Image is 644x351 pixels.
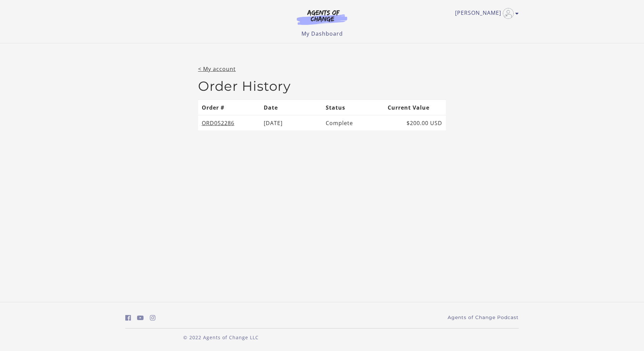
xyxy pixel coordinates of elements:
img: Agents of Change Logo [290,9,354,25]
a: < My account [198,65,236,73]
th: Date [260,100,322,115]
a: https://www.youtube.com/c/AgentsofChangeTestPrepbyMeaganMitchell (Open in a new window) [137,313,144,323]
td: $200.00 USD [384,115,446,131]
th: Status [322,100,384,115]
h2: Order History [198,78,446,94]
a: https://www.facebook.com/groups/aswbtestprep (Open in a new window) [125,313,131,323]
a: Agents of Change Podcast [448,314,519,321]
a: https://www.instagram.com/agentsofchangeprep/ (Open in a new window) [150,313,156,323]
i: https://www.facebook.com/groups/aswbtestprep (Open in a new window) [125,315,131,321]
a: ORD052286 [202,119,234,127]
i: https://www.youtube.com/c/AgentsofChangeTestPrepbyMeaganMitchell (Open in a new window) [137,315,144,321]
a: My Dashboard [301,30,343,37]
th: Order # [198,100,260,115]
td: Complete [322,115,384,131]
th: Current Value [384,100,446,115]
td: [DATE] [260,115,322,131]
p: © 2022 Agents of Change LLC [125,334,317,341]
i: https://www.instagram.com/agentsofchangeprep/ (Open in a new window) [150,315,156,321]
a: Toggle menu [455,8,515,19]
